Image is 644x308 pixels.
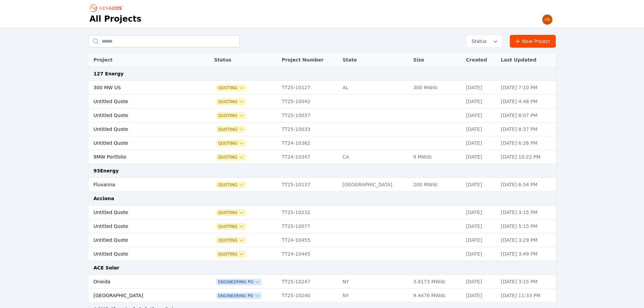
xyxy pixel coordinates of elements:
td: Untitled Quote [88,136,194,150]
td: [DATE] [463,178,498,192]
td: CA [339,150,410,164]
button: Quoting [217,224,245,229]
td: TT25-10077 [279,219,339,233]
td: [DATE] [463,206,498,219]
button: Engineering PO [217,279,261,285]
td: [DATE] 3:49 PM [498,247,556,261]
td: [DATE] [463,122,498,136]
td: [DATE] [463,109,498,122]
td: [GEOGRAPHIC_DATA] [339,178,410,192]
tr: FluvannaQuotingTT25-10137[GEOGRAPHIC_DATA]200 MWdc[DATE][DATE] 6:54 PM [88,178,556,192]
tr: Untitled QuoteQuotingTT25-10037[DATE][DATE] 8:07 PM [88,109,556,122]
button: Quoting [217,210,245,215]
td: [DATE] 4:48 PM [498,95,556,109]
td: Untitled Quote [88,109,194,122]
td: TT25-10042 [279,95,339,109]
td: [DATE] 6:54 PM [498,178,556,192]
td: [DATE] 3:15 PM [498,275,556,289]
td: [DATE] [463,219,498,233]
button: Engineering PO [217,293,261,299]
td: [DATE] 3:15 PM [498,206,556,219]
th: Project Number [279,53,339,67]
td: [DATE] [463,275,498,289]
td: [GEOGRAPHIC_DATA] [88,289,194,303]
td: 3.4173 MWdc [410,275,462,289]
td: ACE Solar [88,261,556,275]
td: Untitled Quote [88,95,194,109]
th: Last Updated [498,53,556,67]
td: [DATE] [463,233,498,247]
button: Quoting [217,113,245,118]
td: 300 MWdc [410,81,462,95]
nav: Breadcrumb [90,3,125,14]
td: NY [339,275,410,289]
td: TT25-10247 [279,275,339,289]
tr: Untitled QuoteQuotingTT24-10362[DATE][DATE] 6:26 PM [88,136,556,150]
td: Untitled Quote [88,219,194,233]
td: [DATE] 8:07 PM [498,109,556,122]
td: TT25-10137 [279,178,339,192]
tr: Untitled QuoteQuotingTT24-10455[DATE][DATE] 3:29 PM [88,233,556,247]
td: NY [339,289,410,303]
td: 9.4476 MWdc [410,289,462,303]
td: 127 Energy [88,67,556,81]
td: [DATE] [463,81,498,95]
button: Status [466,35,502,47]
th: Created [463,53,498,67]
h1: All Projects [90,14,142,24]
th: Project [88,53,194,67]
button: Quoting [217,141,245,146]
td: TT25-10240 [279,289,339,303]
button: Quoting [217,155,245,160]
td: 300 MW US [88,81,194,95]
td: TT24-10455 [279,233,339,247]
td: 200 MWdc [410,178,462,192]
tr: Untitled QuoteQuotingTT25-10077[DATE][DATE] 5:15 PM [88,219,556,233]
td: TT24-10362 [279,136,339,150]
td: [DATE] 6:26 PM [498,136,556,150]
td: Fluvanna [88,178,194,192]
td: TT25-10232 [279,206,339,219]
tr: Untitled QuoteQuotingTT25-10042[DATE][DATE] 4:48 PM [88,95,556,109]
td: [DATE] [463,289,498,303]
td: Acciona [88,192,556,206]
td: [DATE] 7:10 PM [498,81,556,95]
button: Quoting [217,238,245,243]
td: Untitled Quote [88,247,194,261]
th: Status [211,53,278,67]
td: Untitled Quote [88,233,194,247]
td: [DATE] [463,150,498,164]
td: TT25-10127 [279,81,339,95]
td: TT24-10445 [279,247,339,261]
span: Status [469,38,487,45]
td: [DATE] 5:15 PM [498,219,556,233]
button: Quoting [217,182,245,188]
button: Quoting [217,127,245,132]
tr: OneidaEngineering POTT25-10247NY3.4173 MWdc[DATE][DATE] 3:15 PM [88,275,556,289]
tr: 300 MW USQuotingTT25-10127AL300 MWdc[DATE][DATE] 7:10 PM [88,81,556,95]
td: TT25-10033 [279,122,339,136]
td: AL [339,81,410,95]
td: Untitled Quote [88,206,194,219]
td: [DATE] [463,95,498,109]
tr: 9MW PortfolioQuotingTT24-10347CA9 MWdc[DATE][DATE] 10:22 PM [88,150,556,164]
button: Quoting [217,252,245,257]
td: TT25-10037 [279,109,339,122]
tr: Untitled QuoteQuotingTT25-10232[DATE][DATE] 3:15 PM [88,206,556,219]
td: [DATE] [463,136,498,150]
span: Quoting [217,85,245,91]
td: [DATE] [463,247,498,261]
tr: Untitled QuoteQuotingTT25-10033[DATE][DATE] 8:37 PM [88,122,556,136]
th: State [339,53,410,67]
td: 93Energy [88,164,556,178]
